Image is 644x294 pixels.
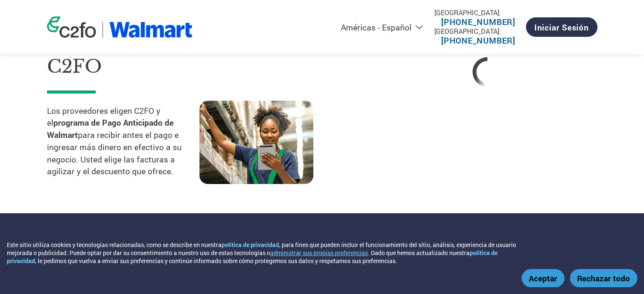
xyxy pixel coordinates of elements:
[441,16,515,27] a: [PHONE_NUMBER]
[7,241,527,265] div: Este sitio utiliza cookies y tecnologías relacionadas, como se describe en nuestra , para fines q...
[434,27,522,36] div: [GEOGRAPHIC_DATA]:
[47,105,199,178] p: Los proveedores eligen C2FO y el para recibir antes el pago e ingresar más dinero en efectivo a s...
[47,16,96,38] img: c2fo logo
[441,35,515,46] a: [PHONE_NUMBER]
[522,269,564,287] button: Aceptar
[434,8,522,17] div: [GEOGRAPHIC_DATA]:
[526,17,597,37] a: Iniciar sesión
[47,117,174,140] strong: programa de Pago Anticipado de Walmart
[221,241,279,249] a: política de privacidad
[270,249,368,257] button: administrar sus propias preferencias
[109,22,193,38] img: Walmart
[570,269,637,287] button: Rechazar todo
[199,101,313,184] img: supply chain worker
[7,249,498,265] a: política de privacidad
